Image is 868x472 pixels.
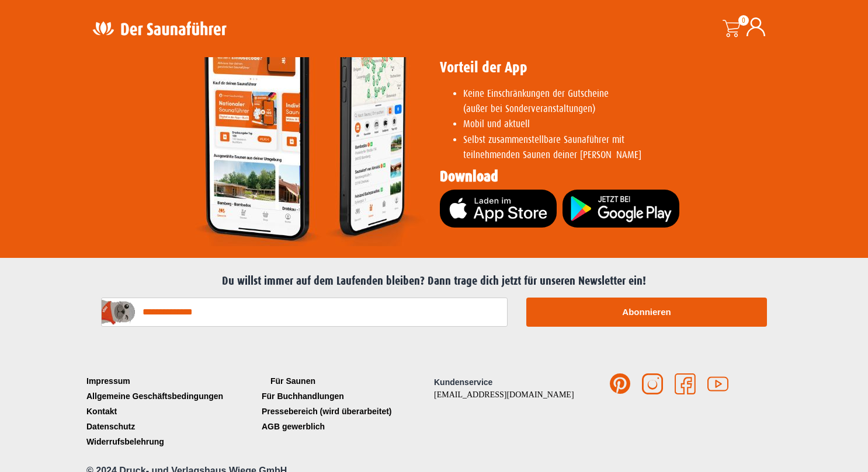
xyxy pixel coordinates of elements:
[434,377,492,387] span: Kundenservice
[259,373,434,389] a: Für Saunen
[463,134,624,145] span: Selbst zusammenstellbare Saunaführer mit
[89,274,779,288] h2: Du willst immer auf dem Laufenden bleiben? Dann trage dich jetzt für unseren Newsletter ein!
[259,419,434,434] a: AGB gewerblich
[259,404,434,419] a: Pressebereich (wird überarbeitet)
[259,389,434,404] a: Für Buchhandlungen
[440,169,773,184] h2: Download
[563,190,679,228] img: google-play-badge
[738,15,749,26] span: 0
[434,390,574,399] a: [EMAIL_ADDRESS][DOMAIN_NAME]
[84,419,259,434] a: Datenschutz
[84,373,259,389] a: Impressum
[440,59,527,76] span: Vorteil der App
[84,373,259,449] nav: Menü
[526,298,767,327] button: Abonnieren
[463,132,773,163] li: teilnehmenden Saunen deiner [PERSON_NAME]
[463,118,530,130] span: Mobil und aktuell
[440,190,557,228] img: ios-app-store-badge
[259,373,434,434] nav: Menü
[84,404,259,419] a: Kontakt
[463,88,609,114] span: Keine Einschränkungen der Gutscheine (außer bei Sonderveranstaltungen)
[84,389,259,404] a: Allgemeine Geschäftsbedingungen
[84,434,259,449] a: Widerrufsbelehrung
